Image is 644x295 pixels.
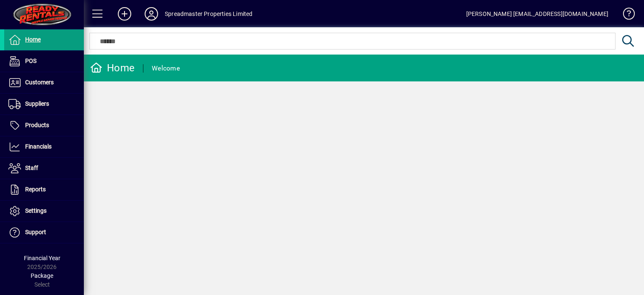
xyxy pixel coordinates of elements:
span: Staff [25,164,38,171]
div: [PERSON_NAME] [EMAIL_ADDRESS][DOMAIN_NAME] [466,7,608,21]
span: Package [31,272,53,279]
a: Customers [4,72,84,93]
span: Suppliers [25,100,49,107]
span: Support [25,229,46,235]
span: Financials [25,143,52,150]
div: Home [90,61,135,75]
a: Suppliers [4,94,84,115]
span: POS [25,57,36,64]
span: Products [25,122,49,128]
a: POS [4,51,84,72]
a: Settings [4,201,84,222]
a: Staff [4,158,84,179]
a: Financials [4,136,84,157]
div: Spreadmaster Properties Limited [165,7,252,21]
a: Support [4,222,84,243]
button: Add [111,6,138,21]
a: Reports [4,179,84,200]
span: Financial Year [24,255,60,261]
div: Welcome [152,62,180,75]
span: Settings [25,207,47,214]
span: Customers [25,79,54,86]
button: Profile [138,6,165,21]
a: Products [4,115,84,136]
a: Knowledge Base [617,2,634,29]
span: Home [25,36,41,43]
span: Reports [25,186,46,193]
